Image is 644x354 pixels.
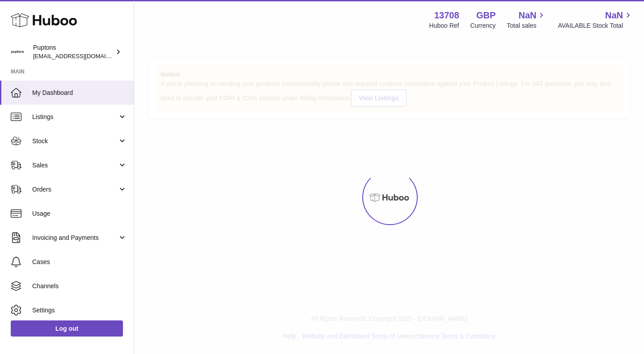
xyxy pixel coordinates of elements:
a: NaN AVAILABLE Stock Total [558,9,633,30]
img: hello@puptons.com [11,45,24,59]
strong: GBP [476,9,496,21]
strong: 13708 [434,9,459,21]
span: Cases [32,258,127,266]
span: NaN [518,9,536,21]
div: Puptons [33,43,114,60]
span: Listings [32,113,118,121]
a: NaN Total sales [507,9,547,30]
span: My Dashboard [32,89,127,97]
div: Huboo Ref [429,21,459,30]
span: NaN [605,9,623,21]
span: Total sales [507,21,547,30]
span: Usage [32,209,127,218]
span: Sales [32,161,118,170]
a: Log out [11,320,123,337]
span: Invoicing and Payments [32,234,118,242]
span: Orders [32,185,118,194]
span: Settings [32,306,127,315]
span: AVAILABLE Stock Total [558,21,633,30]
span: [EMAIL_ADDRESS][DOMAIN_NAME] [33,52,131,60]
div: Currency [470,21,496,30]
span: Channels [32,282,127,290]
span: Stock [32,137,118,145]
